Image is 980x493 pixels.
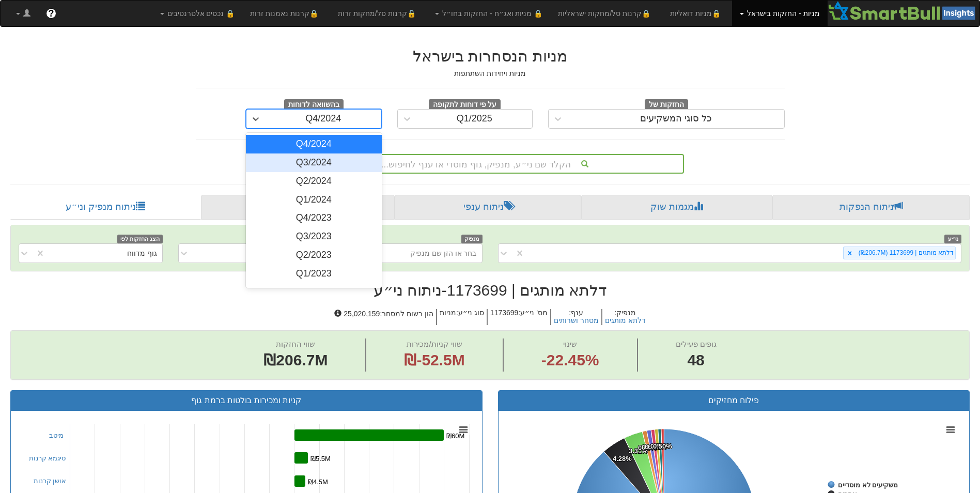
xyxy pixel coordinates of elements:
[10,282,970,299] h2: דלתא מותגים | 1173699 - ניתוח ני״ע
[34,477,67,485] a: אושן קרנות
[263,351,328,368] span: ₪206.7M
[276,340,315,348] span: שווי החזקות
[772,195,970,220] a: ניתוח הנפקות
[404,351,464,368] span: ₪-52.5M
[395,195,582,220] a: ניתוח ענפי
[541,349,599,372] span: -22.45%
[645,99,688,111] span: החזקות של
[246,246,382,265] div: Q2/2023
[446,432,464,440] tspan: ₪60M
[436,309,487,325] h5: סוג ני״ע : מניות
[410,248,477,258] div: בחר או הזן שם מנפיק
[49,432,64,439] a: מיטב
[605,317,646,325] button: דלתא מותגים
[676,340,717,348] span: גופים פעילים
[653,442,672,450] tspan: 0.50%
[650,442,670,450] tspan: 0.56%
[638,444,657,452] tspan: 0.78%
[246,153,382,172] div: Q3/2024
[642,443,661,451] tspan: 0.74%
[246,191,382,209] div: Q1/2024
[196,48,785,65] h2: מניות הנסחרות בישראל
[196,70,785,78] h5: מניות ויחידות השתתפות
[506,396,962,405] h3: פילוח מחזיקים
[152,1,243,26] a: 🔒 נכסים אלטרנטיבים
[246,283,382,302] div: Q4/2022
[308,478,328,486] tspan: ₪4.5M
[127,248,157,258] div: גוף מדווח
[732,1,827,26] a: מניות - החזקות בישראל
[554,317,599,325] button: מסחר ושרותים
[29,454,66,462] a: סיגמא קרנות
[246,209,382,227] div: Q4/2023
[330,1,427,26] a: 🔒קרנות סל/מחקות זרות
[645,443,664,451] tspan: 0.64%
[310,455,331,463] tspan: ₪5.5M
[944,235,961,243] span: ני״ע
[407,340,462,348] span: שווי קניות/מכירות
[487,309,550,325] h5: מס' ני״ע : 1173699
[662,1,733,26] a: 🔒מניות דואליות
[48,8,54,19] span: ?
[117,235,163,243] span: הצג החזקות לפי
[305,114,341,124] div: Q4/2024
[242,1,330,26] a: 🔒קרנות נאמנות זרות
[629,447,648,455] tspan: 3.31%
[10,195,201,220] a: ניתוח מנפיק וני״ע
[676,349,717,372] span: 48
[855,247,955,259] div: דלתא מותגים | 1173699 (₪206.7M)
[550,309,601,325] h5: ענף :
[246,265,382,283] div: Q1/2023
[19,396,474,405] h3: קניות ומכירות בולטות ברמת גוף
[640,114,712,124] div: כל סוגי המשקיעים
[284,99,344,111] span: בהשוואה לדוחות
[828,1,979,21] img: Smartbull
[429,99,501,111] span: על פי דוחות לתקופה
[601,309,648,325] h5: מנפיק :
[246,227,382,246] div: Q3/2023
[298,155,683,173] div: הקלד שם ני״ע, מנפיק, גוף מוסדי או ענף לחיפוש...
[38,1,64,26] a: ?
[332,309,436,325] h5: הון רשום למסחר : 25,020,159
[581,195,772,220] a: מגמות שוק
[613,455,632,463] tspan: 4.28%
[201,195,395,220] a: פרופיל משקיע
[246,172,382,191] div: Q2/2024
[457,114,492,124] div: Q1/2025
[648,443,667,451] tspan: 0.58%
[461,235,483,243] span: מנפיק
[246,135,382,153] div: Q4/2024
[550,1,662,26] a: 🔒קרנות סל/מחקות ישראליות
[427,1,550,26] a: 🔒 מניות ואג״ח - החזקות בחו״ל
[838,481,898,489] tspan: משקיעים לא מוסדיים
[563,340,577,348] span: שינוי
